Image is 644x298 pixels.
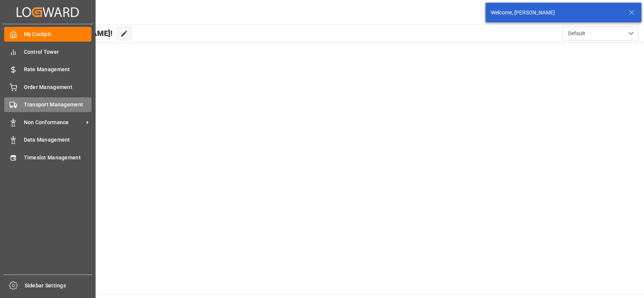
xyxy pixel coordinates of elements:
[4,27,91,42] a: My Cockpit
[491,9,621,17] div: Welcome, [PERSON_NAME]
[24,83,92,91] span: Order Management
[4,80,91,94] a: Order Management
[24,119,84,126] span: Non Conformance
[24,48,92,56] span: Control Tower
[568,30,585,37] span: Default
[4,133,91,147] a: Data Management
[25,282,93,290] span: Sidebar Settings
[562,26,638,41] button: open menu
[24,136,92,144] span: Data Management
[24,154,92,162] span: Timeslot Management
[24,101,92,109] span: Transport Management
[24,66,92,73] span: Rate Management
[24,30,92,38] span: My Cockpit
[4,97,91,112] a: Transport Management
[4,44,91,59] a: Control Tower
[4,150,91,165] a: Timeslot Management
[4,62,91,77] a: Rate Management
